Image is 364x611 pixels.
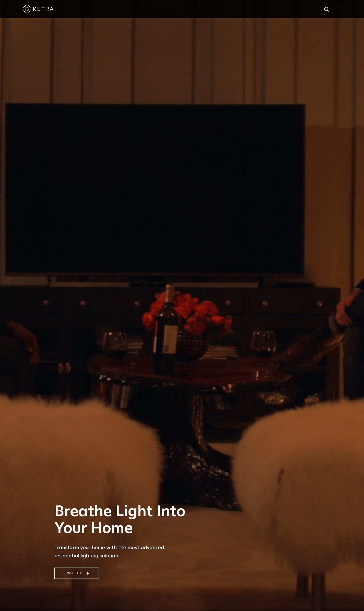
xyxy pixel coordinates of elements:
img: Hamburger%20Nav.svg [335,6,341,11]
img: ketra-logo-2019-white [23,5,54,13]
img: search icon [324,6,330,13]
p: Transform your home with the most advanced residential lighting solution. [54,544,190,560]
h1: Breathe Light Into Your Home [54,503,190,537]
a: Watch [54,568,99,579]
